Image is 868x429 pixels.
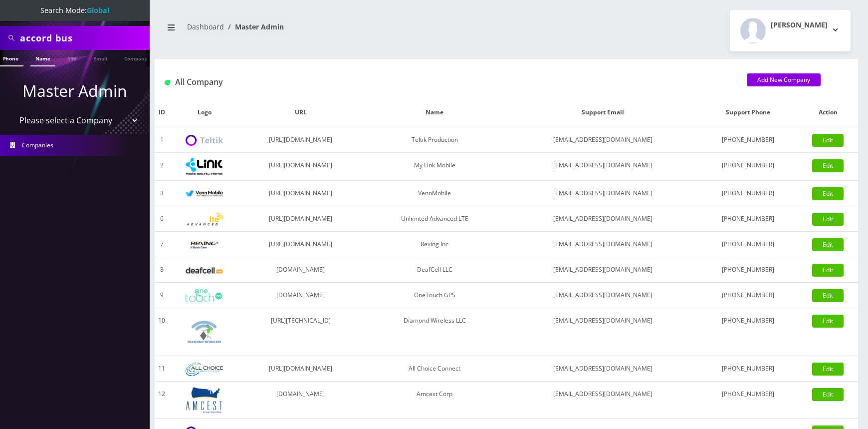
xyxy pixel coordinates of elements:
img: DeafCell LLC [186,267,223,274]
td: [PHONE_NUMBER] [698,308,798,356]
td: 7 [155,232,169,257]
td: All Choice Connect [361,356,508,382]
th: Support Phone [698,98,798,127]
img: OneTouch GPS [186,289,223,302]
td: [PHONE_NUMBER] [698,257,798,283]
td: [DOMAIN_NAME] [240,283,362,308]
button: [PERSON_NAME] [730,10,851,51]
th: ID [155,98,169,127]
img: All Choice Connect [186,363,223,376]
td: [EMAIL_ADDRESS][DOMAIN_NAME] [508,127,698,153]
td: [PHONE_NUMBER] [698,283,798,308]
td: [EMAIL_ADDRESS][DOMAIN_NAME] [508,382,698,419]
td: 8 [155,257,169,283]
td: [URL][DOMAIN_NAME] [240,232,362,257]
td: [EMAIL_ADDRESS][DOMAIN_NAME] [508,283,698,308]
a: Company [119,50,153,65]
a: Edit [812,388,844,401]
img: Unlimited Advanced LTE [186,213,223,226]
a: Add New Company [747,73,821,86]
td: 3 [155,181,169,206]
td: [EMAIL_ADDRESS][DOMAIN_NAME] [508,257,698,283]
td: Rexing Inc [361,232,508,257]
th: URL [240,98,362,127]
a: Dashboard [187,22,224,31]
td: [EMAIL_ADDRESS][DOMAIN_NAME] [508,181,698,206]
img: My Link Mobile [186,158,223,175]
h2: [PERSON_NAME] [771,21,828,29]
td: [URL][DOMAIN_NAME] [240,127,362,153]
a: Edit [812,159,844,172]
th: Action [798,98,858,127]
a: Edit [812,213,844,226]
img: Teltik Production [186,135,223,146]
td: [EMAIL_ADDRESS][DOMAIN_NAME] [508,232,698,257]
td: [PHONE_NUMBER] [698,382,798,419]
a: Edit [812,187,844,200]
img: Rexing Inc [186,240,223,250]
td: Diamond Wireless LLC [361,308,508,356]
img: Amcest Corp [186,387,223,414]
li: Master Admin [224,21,284,32]
td: [EMAIL_ADDRESS][DOMAIN_NAME] [508,206,698,232]
td: [DOMAIN_NAME] [240,382,362,419]
td: [URL][DOMAIN_NAME] [240,206,362,232]
td: [PHONE_NUMBER] [698,232,798,257]
span: Companies [22,141,53,149]
img: All Company [165,80,170,85]
td: [PHONE_NUMBER] [698,127,798,153]
td: [URL][DOMAIN_NAME] [240,356,362,382]
td: [EMAIL_ADDRESS][DOMAIN_NAME] [508,356,698,382]
img: Diamond Wireless LLC [186,313,223,351]
td: 12 [155,382,169,419]
nav: breadcrumb [162,16,499,45]
a: Edit [812,134,844,147]
td: [EMAIL_ADDRESS][DOMAIN_NAME] [508,308,698,356]
img: VennMobile [186,190,223,197]
th: Name [361,98,508,127]
td: [PHONE_NUMBER] [698,181,798,206]
a: Edit [812,363,844,376]
th: Logo [169,98,240,127]
td: VennMobile [361,181,508,206]
a: Name [30,50,55,66]
td: 10 [155,308,169,356]
td: 6 [155,206,169,232]
a: Edit [812,289,844,302]
td: [PHONE_NUMBER] [698,153,798,181]
td: 2 [155,153,169,181]
a: Edit [812,238,844,251]
td: Unlimited Advanced LTE [361,206,508,232]
span: Search Mode: [40,5,109,15]
td: 1 [155,127,169,153]
a: SIM [62,50,81,65]
td: [URL][TECHNICAL_ID] [240,308,362,356]
td: OneTouch GPS [361,283,508,308]
td: 9 [155,283,169,308]
td: 11 [155,356,169,382]
th: Support Email [508,98,698,127]
h1: All Company [165,77,732,87]
td: Amcest Corp [361,382,508,419]
strong: Global [87,5,109,15]
td: Teltik Production [361,127,508,153]
td: [URL][DOMAIN_NAME] [240,181,362,206]
td: [PHONE_NUMBER] [698,206,798,232]
td: [DOMAIN_NAME] [240,257,362,283]
a: Edit [812,315,844,328]
input: Search All Companies [20,28,147,47]
a: Email [88,50,112,65]
td: [PHONE_NUMBER] [698,356,798,382]
td: [EMAIL_ADDRESS][DOMAIN_NAME] [508,153,698,181]
td: DeafCell LLC [361,257,508,283]
td: My Link Mobile [361,153,508,181]
td: [URL][DOMAIN_NAME] [240,153,362,181]
a: Edit [812,264,844,277]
